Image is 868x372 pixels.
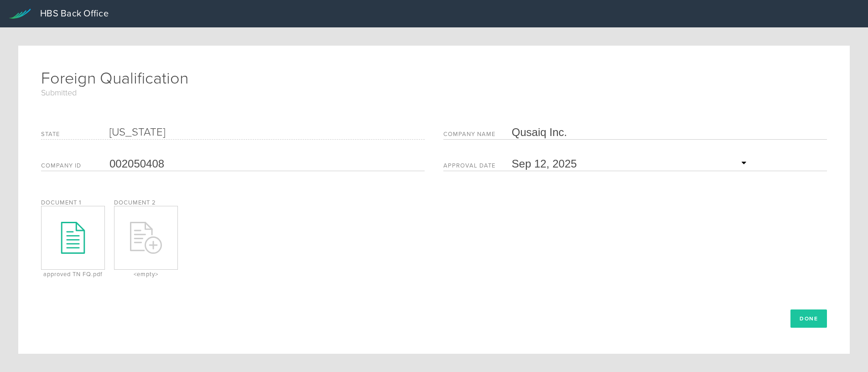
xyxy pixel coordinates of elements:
[512,126,822,139] input: Required
[443,131,512,139] label: Company Name
[114,199,156,206] label: Document 2
[41,68,827,98] h1: Foreign Qualification
[443,163,512,171] label: Approval Date
[41,88,827,98] span: Submitted
[790,309,827,328] button: Done
[41,131,109,139] label: State
[114,272,178,278] div: <empty>
[109,157,420,171] input: Required
[512,157,749,171] input: Required
[41,272,105,278] div: approved TN FQ.pdf
[109,126,420,139] div: [US_STATE]
[41,163,109,171] label: Company ID
[41,199,81,206] label: Document 1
